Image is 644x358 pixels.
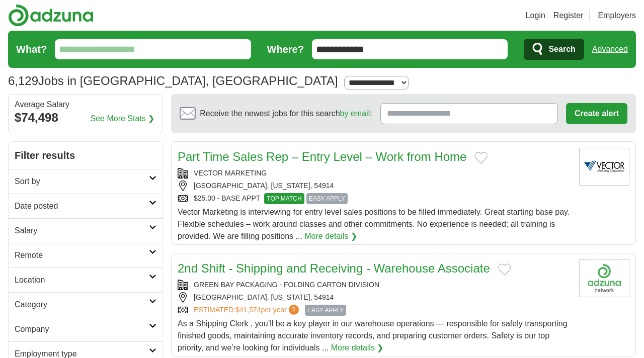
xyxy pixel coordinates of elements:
a: Part Time Sales Rep – Entry Level – Work from Home [178,150,466,163]
h2: Date posted [15,200,149,212]
a: Location [9,267,163,292]
a: 2nd Shift - Shipping and Receiving - Warehouse Associate [178,261,490,275]
h2: Salary [15,225,149,237]
a: VECTOR MARKETING [194,169,267,177]
label: What? [16,42,47,57]
span: EASY APPLY [306,193,348,204]
button: Add to favorite jobs [474,152,488,164]
a: ESTIMATED:$41,574per year? [194,305,301,316]
a: by email [340,109,370,118]
div: Average Salary [15,101,156,109]
h1: Jobs in [GEOGRAPHIC_DATA], [GEOGRAPHIC_DATA] [8,74,338,87]
span: Vector Marketing is interviewing for entry level sales positions to be filled immediately. Great ... [178,208,570,240]
a: More details ❯ [304,230,357,242]
a: Advanced [592,39,628,59]
div: $25.00 - BASE APPT [178,193,571,204]
span: As a Shipping Clerk , you’ll be a key player in our warehouse operations — responsible for safely... [178,319,568,352]
button: Search [524,39,584,60]
a: Salary [9,218,163,243]
a: Remote [9,243,163,267]
span: EASY APPLY [305,305,346,316]
h2: Sort by [15,175,149,188]
button: Create alert [566,103,627,124]
a: Date posted [9,194,163,218]
div: [GEOGRAPHIC_DATA], [US_STATE], 54914 [178,292,571,303]
button: Add to favorite jobs [498,263,511,276]
span: ? [289,305,299,315]
span: Search [548,39,575,59]
a: Sort by [9,169,163,194]
h2: Company [15,323,149,335]
h2: Remote [15,249,149,261]
h2: Category [15,299,149,311]
a: See More Stats ❯ [91,113,155,125]
a: Register [553,10,584,22]
img: Vector Marketing logo [579,148,629,186]
a: More details ❯ [331,342,384,354]
span: Receive the newest jobs for this search : [200,108,372,120]
a: Company [9,317,163,341]
label: Where? [267,42,304,57]
span: $41,574 [235,306,261,314]
img: Adzuna logo [8,4,94,27]
span: TOP MATCH [264,193,304,204]
div: GREEN BAY PACKAGING - FOLDING CARTON DIVISION [178,280,571,290]
div: $74,498 [15,109,156,127]
span: 6,129 [8,72,38,90]
img: Company logo [579,259,629,297]
a: Employers [598,10,636,22]
a: Login [526,10,545,22]
a: Category [9,292,163,317]
div: [GEOGRAPHIC_DATA], [US_STATE], 54914 [178,181,571,191]
h2: Filter results [9,142,163,169]
h2: Location [15,274,149,286]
